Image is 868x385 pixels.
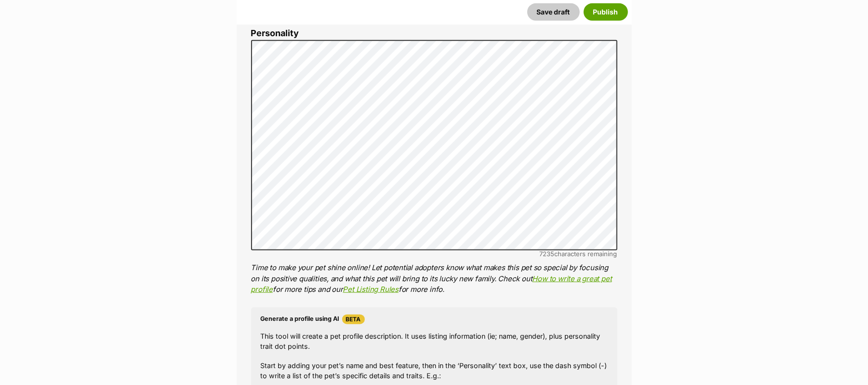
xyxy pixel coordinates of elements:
[251,28,617,39] label: Personality
[343,285,399,294] a: Pet Listing Rules
[261,331,608,352] p: This tool will create a pet profile description. It uses listing information (ie; name, gender), ...
[251,274,612,294] a: How to write a great pet profile
[527,3,580,21] button: Save draft
[584,3,628,21] button: Publish
[251,262,617,295] p: Time to make your pet shine online! Let potential adopters know what makes this pet so special by...
[342,315,365,324] span: Beta
[261,360,608,381] p: Start by adding your pet’s name and best feature, then in the ‘Personality’ text box, use the das...
[251,250,617,258] div: characters remaining
[261,315,608,324] h4: Generate a profile using AI
[540,250,555,258] span: 7235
